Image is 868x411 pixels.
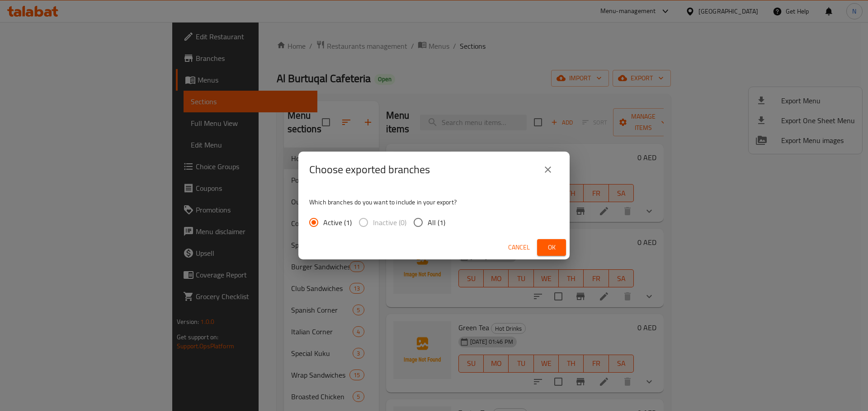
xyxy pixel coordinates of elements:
button: Cancel [505,239,533,256]
span: Ok [544,242,559,253]
span: Cancel [508,242,530,253]
button: close [537,159,559,180]
span: All (1) [428,217,445,228]
button: Ok [537,239,566,256]
span: Active (1) [323,217,352,228]
p: Which branches do you want to include in your export? [309,198,559,207]
span: Inactive (0) [373,217,406,228]
h2: Choose exported branches [309,162,430,177]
